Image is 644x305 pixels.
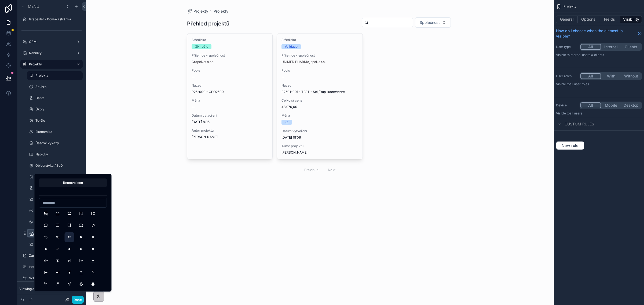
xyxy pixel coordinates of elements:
[29,51,74,55] label: Nabídky
[620,16,642,23] button: Visibility
[599,16,621,23] button: Fields
[35,96,82,100] label: Gantt
[570,82,589,86] span: All user roles
[29,17,82,21] label: GrapeNet - Domací stránka
[41,232,51,242] button: ArrowBackUp
[29,62,72,66] label: Projekty
[35,130,82,134] label: Ekonomika
[65,256,74,266] button: ArrowBarLeft
[29,265,74,269] label: Personální
[76,244,86,254] button: ArrowBadgeUp
[53,244,63,254] button: ArrowBadgeRight
[65,280,74,289] button: ArrowBearRight2
[88,221,98,230] button: ArrowBack
[53,209,63,218] button: ArrowAutofitContent
[570,111,582,115] span: all users
[29,254,82,258] label: Zaměstnanecká karta
[35,73,79,78] label: Projekty
[88,268,98,277] button: ArrowBearLeft
[570,53,604,57] span: Internal users & clients
[29,40,74,44] label: CRM
[76,256,86,266] button: ArrowBarRight
[65,209,74,218] button: ArrowAutofitContentFilled
[556,111,642,116] p: Visible to
[556,28,642,39] a: How do I choose when the element is visible?
[19,287,42,291] span: Viewing as Jiří
[556,103,577,107] label: Device
[72,296,84,304] button: Done
[559,143,581,148] span: New rule
[65,244,74,254] button: ArrowBadgeRightFilled
[76,268,86,277] button: ArrowBarUp
[580,44,601,50] button: All
[556,45,577,49] label: User type
[65,268,74,277] button: ArrowBarToUp
[601,44,621,50] button: Internal
[35,163,82,168] label: Objednávka / SoD
[88,232,98,242] button: ArrowBadgeLeft
[41,221,51,230] button: ArrowAutofitLeft
[621,73,641,79] button: Without
[580,73,601,79] button: All
[41,268,51,277] button: ArrowBarToLeft
[76,209,86,218] button: ArrowAutofitDown
[65,221,74,230] button: ArrowAutofitUp
[53,256,63,266] button: ArrowBarDown
[35,118,82,123] label: To-Do
[53,232,63,242] button: ArrowBackUpDouble
[76,280,86,289] button: ArrowBigDown
[35,107,82,111] label: Úkoly
[565,121,594,127] span: Custom rules
[556,82,642,86] p: Visible to
[28,4,39,9] span: Menu
[53,268,63,277] button: ArrowBarToRight
[563,4,576,9] span: Projekty
[601,73,621,79] button: With
[621,102,641,108] button: Desktop
[601,102,621,108] button: Mobile
[621,44,641,50] button: Clients
[88,244,98,254] button: ArrowBadgeUpFilled
[39,178,107,187] button: Remove icon
[53,280,63,289] button: ArrowBearRight
[556,53,642,57] p: Visible to
[88,209,98,218] button: ArrowAutofitHeight
[76,221,86,230] button: ArrowAutofitWidth
[35,141,82,145] label: Časové výkazy
[41,209,51,218] button: ArmchairOff
[65,232,74,242] button: ArrowBadgeDown
[76,232,86,242] button: ArrowBadgeDownFilled
[556,141,584,150] button: New rule
[556,74,577,78] label: User roles
[53,221,63,230] button: ArrowAutofitRight
[556,28,635,39] span: How do I choose when the element is visible?
[41,280,51,289] button: ArrowBearLeft2
[88,256,98,266] button: ArrowBarToDown
[578,16,599,23] button: Options
[580,102,601,108] button: All
[41,244,51,254] button: ArrowBadgeLeftFilled
[41,256,51,266] button: ArrowBarBoth
[35,85,82,89] label: Souhrn
[556,16,578,23] button: General
[29,276,74,280] label: Schvalovací procesy
[35,152,82,157] label: Nabídky
[88,280,98,289] button: ArrowBigDownFilled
